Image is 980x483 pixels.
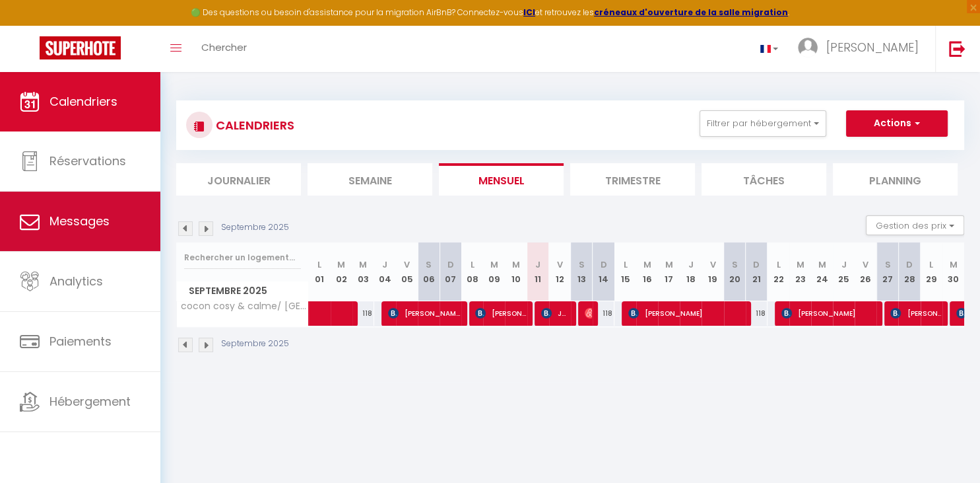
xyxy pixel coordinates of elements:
span: Paiements [49,333,112,350]
span: Chercher [201,40,247,54]
th: 27 [876,242,898,301]
span: [PERSON_NAME] [585,301,592,326]
button: Actions [846,110,948,137]
abbr: V [710,258,716,271]
p: Septembre 2025 [221,221,289,234]
th: 06 [418,242,440,301]
img: Super Booking [40,36,121,59]
th: 24 [811,242,833,301]
th: 11 [527,242,549,301]
abbr: M [818,258,826,271]
abbr: M [796,258,804,271]
li: Planning [833,163,958,196]
abbr: L [776,258,780,271]
th: 04 [374,242,396,301]
span: Analytics [49,273,103,289]
th: 23 [789,242,811,301]
li: Journalier [176,163,301,196]
th: 15 [614,242,636,301]
p: Septembre 2025 [221,338,289,350]
abbr: L [471,258,474,271]
span: [PERSON_NAME] [781,301,876,326]
abbr: J [535,258,540,271]
div: 118 [593,301,614,326]
abbr: S [579,258,585,271]
abbr: M [359,258,367,271]
li: Mensuel [439,163,564,196]
img: ... [798,38,818,57]
span: [PERSON_NAME] [628,301,744,326]
input: Rechercher un logement... [184,246,301,270]
abbr: J [688,258,694,271]
th: 25 [833,242,855,301]
button: Filtrer par hébergement [700,110,826,137]
img: logout [949,40,965,57]
th: 30 [942,242,964,301]
abbr: V [863,258,868,271]
iframe: Chat [924,424,970,473]
span: [PERSON_NAME] [826,39,919,56]
abbr: J [841,258,847,271]
li: Tâches [702,163,826,196]
span: Jadivis [PERSON_NAME] [541,301,570,326]
span: Hébergement [49,393,131,410]
th: 05 [396,242,418,301]
div: 118 [746,301,768,326]
abbr: S [732,258,738,271]
abbr: S [884,258,890,271]
abbr: D [600,258,606,271]
abbr: M [950,258,958,271]
abbr: M [512,258,520,271]
a: Chercher [191,26,257,72]
a: créneaux d'ouverture de la salle migration [594,7,788,18]
abbr: S [426,258,432,271]
th: 28 [898,242,920,301]
th: 17 [658,242,680,301]
abbr: J [382,258,387,271]
span: Réservations [49,153,126,169]
a: ICI [523,7,535,18]
abbr: L [317,258,321,271]
span: cocon cosy & calme/ [GEOGRAPHIC_DATA] [179,301,311,311]
th: 21 [746,242,768,301]
th: 16 [636,242,658,301]
th: 14 [593,242,614,301]
th: 20 [724,242,746,301]
th: 01 [309,242,331,301]
span: Septembre 2025 [177,281,308,301]
span: [PERSON_NAME] [890,301,941,326]
abbr: L [929,258,933,271]
span: [PERSON_NAME] [475,301,526,326]
th: 29 [921,242,942,301]
li: Semaine [308,163,432,196]
abbr: M [643,258,651,271]
span: Calendriers [49,93,117,110]
li: Trimestre [570,163,695,196]
abbr: M [665,258,673,271]
abbr: M [337,258,345,271]
a: ... [PERSON_NAME] [788,26,935,72]
abbr: L [624,258,628,271]
span: Messages [49,213,110,229]
abbr: V [404,258,410,271]
abbr: D [447,258,454,271]
th: 09 [483,242,505,301]
span: [PERSON_NAME] [388,301,461,326]
th: 18 [680,242,702,301]
abbr: V [557,258,563,271]
th: 22 [768,242,789,301]
th: 07 [440,242,461,301]
th: 03 [352,242,374,301]
button: Gestion des prix [866,215,964,235]
th: 19 [702,242,723,301]
h3: CALENDRIERS [212,110,294,140]
button: Ouvrir le widget de chat LiveChat [11,5,50,45]
th: 13 [571,242,593,301]
th: 02 [331,242,352,301]
abbr: D [753,258,760,271]
th: 12 [549,242,571,301]
abbr: D [906,258,913,271]
abbr: M [490,258,498,271]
